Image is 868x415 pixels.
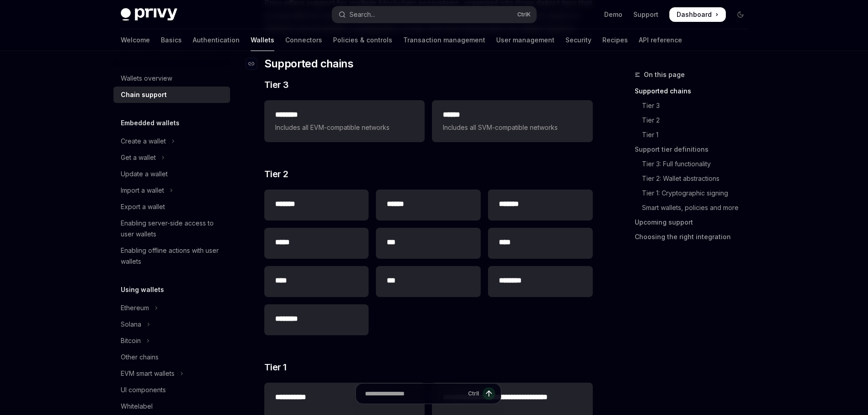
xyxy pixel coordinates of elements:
button: Toggle dark mode [733,7,748,22]
a: Tier 1: Cryptographic signing [635,186,755,200]
a: Connectors [285,29,322,51]
div: Chain support [121,89,167,100]
a: Enabling offline actions with user wallets [113,242,230,270]
a: Upcoming support [635,215,755,230]
button: Toggle EVM smart wallets section [113,365,230,382]
div: Bitcoin [121,337,141,344]
a: Policies & controls [333,29,392,51]
a: Transaction management [403,29,485,51]
span: Tier 3 [264,78,289,91]
a: Whitelabel [113,398,230,415]
h5: Using wallets [121,284,164,295]
a: Support tier definitions [635,142,755,157]
div: EVM smart wallets [121,370,175,377]
button: Toggle Create a wallet section [113,133,230,149]
span: Includes all EVM-compatible networks [275,122,414,133]
a: Wallets overview [113,70,230,87]
a: Chain support [113,87,230,103]
button: Open search [332,6,536,23]
div: Enabling offline actions with user wallets [121,245,225,267]
button: Toggle Import a wallet section [113,182,230,199]
a: Supported chains [635,84,755,98]
span: Tier 1 [264,361,287,374]
a: Tier 1 [635,128,755,142]
span: Tier 2 [264,168,288,180]
div: Solana [121,321,141,328]
a: Tier 2 [635,113,755,128]
img: dark logo [121,8,177,21]
button: Toggle Solana section [113,316,230,333]
span: Dashboard [677,10,712,19]
a: Update a wallet [113,166,230,182]
button: Toggle Ethereum section [113,300,230,316]
a: Dashboard [669,7,726,22]
a: Choosing the right integration [635,230,755,244]
a: Export a wallet [113,199,230,215]
div: Create a wallet [121,138,166,145]
div: Enabling server-side access to user wallets [121,218,225,240]
a: Basics [161,29,182,51]
a: Smart wallets, policies and more [635,200,755,215]
button: Toggle Bitcoin section [113,333,230,349]
div: Whitelabel [121,401,153,412]
a: Demo [604,10,622,19]
a: Authentication [193,29,240,51]
button: Send message [483,387,495,400]
div: Ethereum [121,304,149,312]
div: Get a wallet [121,154,156,161]
h5: Embedded wallets [121,118,180,128]
a: **** *Includes all SVM-compatible networks [432,100,592,142]
a: UI components [113,382,230,398]
a: Enabling server-side access to user wallets [113,215,230,242]
a: Tier 3: Full functionality [635,157,755,171]
a: API reference [639,29,682,51]
a: Navigate to header [246,56,264,71]
a: User management [496,29,555,51]
span: Ctrl K [517,11,531,18]
a: Recipes [602,29,628,51]
div: Import a wallet [121,187,164,194]
span: Includes all SVM-compatible networks [443,122,581,133]
a: Wallets [251,29,274,51]
div: Export a wallet [121,201,165,212]
span: Supported chains [264,56,353,71]
input: Ask a question... [365,384,464,404]
a: Other chains [113,349,230,365]
a: Tier 3 [635,98,755,113]
a: Support [633,10,658,19]
div: Wallets overview [121,73,172,84]
span: On this page [644,69,685,80]
div: Update a wallet [121,169,168,179]
a: Tier 2: Wallet abstractions [635,171,755,186]
button: Toggle Get a wallet section [113,149,230,166]
div: Search... [349,9,375,20]
a: Welcome [121,29,150,51]
a: **** ***Includes all EVM-compatible networks [264,100,425,142]
div: UI components [121,384,166,395]
div: Other chains [121,352,159,363]
a: Security [565,29,591,51]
